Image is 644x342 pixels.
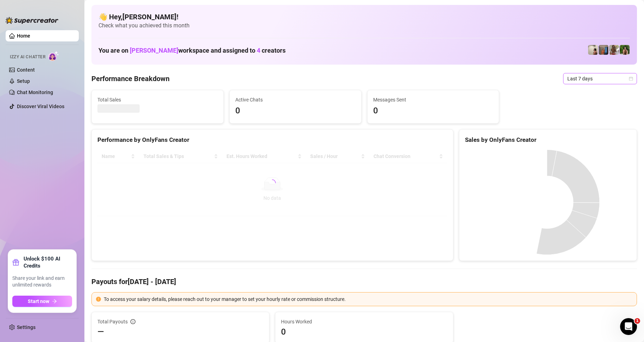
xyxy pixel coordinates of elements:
[620,45,630,55] img: Nathaniel
[98,47,286,54] h1: You are on workspace and assigned to creators
[281,326,447,337] span: 0
[235,104,356,118] span: 0
[97,318,128,325] span: Total Payouts
[257,47,260,54] span: 4
[567,73,633,84] span: Last 7 days
[91,74,170,84] h4: Performance Breakdown
[97,135,447,145] div: Performance by OnlyFans Creator
[96,297,101,302] span: exclamation-circle
[17,67,35,73] a: Content
[17,90,53,95] a: Chat Monitoring
[97,326,104,337] span: —
[12,259,19,266] span: gift
[104,295,632,303] div: To access your salary details, please reach out to your manager to set your hourly rate or commis...
[620,318,637,335] iframe: Intercom live chat
[17,324,36,330] a: Settings
[17,33,30,39] a: Home
[98,12,630,22] h4: 👋 Hey, [PERSON_NAME] !
[629,77,633,81] span: calendar
[28,298,49,304] span: Start now
[130,47,178,54] span: [PERSON_NAME]
[268,178,277,188] span: loading
[97,96,218,104] span: Total Sales
[235,96,356,104] span: Active Chats
[48,51,59,61] img: AI Chatter
[17,104,64,109] a: Discover Viral Videos
[52,299,57,304] span: arrow-right
[588,45,598,55] img: Ralphy
[599,45,608,55] img: Wayne
[609,45,619,55] img: Nathaniel
[10,54,45,60] span: Izzy AI Chatter
[12,296,72,307] button: Start nowarrow-right
[17,78,30,84] a: Setup
[130,319,135,324] span: info-circle
[12,275,72,289] span: Share your link and earn unlimited rewards
[24,255,72,269] strong: Unlock $100 AI Credits
[91,277,637,287] h4: Payouts for [DATE] - [DATE]
[373,96,493,104] span: Messages Sent
[635,318,640,324] span: 1
[373,104,493,118] span: 0
[465,135,631,145] div: Sales by OnlyFans Creator
[98,22,630,29] span: Check what you achieved this month
[6,17,58,24] img: logo-BBDzfeDw.svg
[281,318,447,325] span: Hours Worked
